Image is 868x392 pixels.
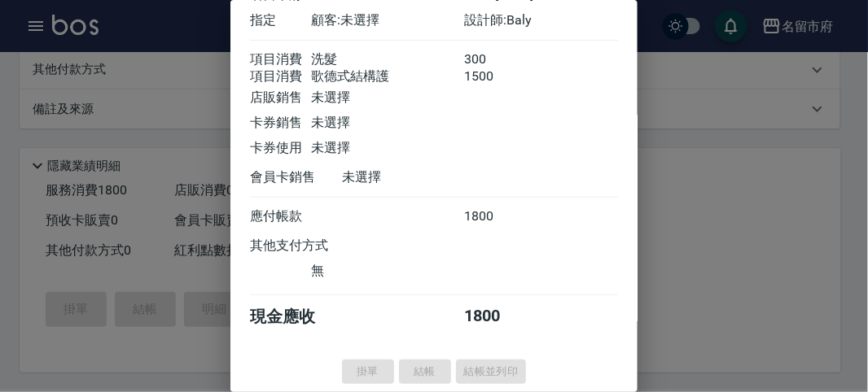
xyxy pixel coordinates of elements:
div: 其他支付方式 [250,237,373,255]
div: 未選擇 [311,140,464,157]
div: 卡券使用 [250,140,311,157]
div: 1800 [465,306,526,328]
div: 未選擇 [311,115,464,132]
div: 項目消費 [250,68,311,85]
div: 指定 [250,12,311,29]
div: 現金應收 [250,306,342,328]
div: 項目消費 [250,51,311,68]
div: 洗髮 [311,51,464,68]
div: 設計師: Baly [465,12,618,29]
div: 未選擇 [311,89,464,107]
div: 會員卡銷售 [250,169,342,186]
div: 未選擇 [342,169,495,186]
div: 卡券銷售 [250,115,311,132]
div: 應付帳款 [250,208,311,225]
div: 300 [465,51,526,68]
div: 店販銷售 [250,89,311,107]
div: 1800 [465,208,526,225]
div: 顧客: 未選擇 [311,12,464,29]
div: 1500 [465,68,526,85]
div: 歌德式結構護 [311,68,464,85]
div: 無 [311,263,464,280]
